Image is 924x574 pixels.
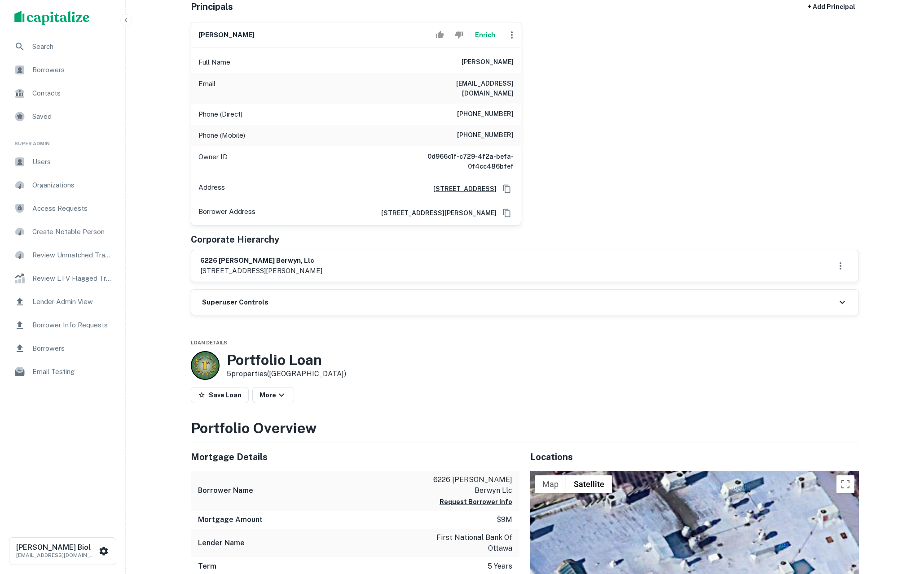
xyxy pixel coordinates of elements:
[32,343,113,354] span: Borrowers
[457,130,514,141] h6: [PHONE_NUMBER]
[198,206,255,220] p: Borrower Address
[200,265,322,276] p: [STREET_ADDRESS][PERSON_NAME]
[16,544,97,551] h6: [PERSON_NAME] Biol
[497,514,512,525] p: $9m
[191,417,859,439] h3: Portfolio Overview
[431,532,512,554] p: first national bank of ottawa
[32,157,113,167] span: Users
[32,65,113,75] span: Borrowers
[500,182,514,196] button: Copy Address
[7,36,118,57] a: Search
[7,221,118,243] a: Create Notable Person
[32,111,113,122] span: Saved
[202,297,268,308] h6: Superuser Controls
[7,291,118,313] a: Lender Admin View
[191,387,249,403] button: Save Loan
[7,314,118,336] a: Borrower Info Requests
[406,152,514,171] h6: 0d966c1f-c729-4f2a-befa-0f4cc486bfef
[9,537,116,565] button: [PERSON_NAME] Biol[EMAIL_ADDRESS][DOMAIN_NAME]
[440,496,512,507] button: Request Borrower Info
[198,152,228,171] p: Owner ID
[462,57,514,68] h6: [PERSON_NAME]
[198,57,230,68] p: Full Name
[32,88,113,99] span: Contacts
[7,106,118,127] a: Saved
[198,109,242,120] p: Phone (Direct)
[14,11,90,25] img: capitalize-logo.png
[191,450,519,464] h5: Mortgage Details
[191,340,227,345] span: Loan Details
[16,551,97,559] p: [EMAIL_ADDRESS][DOMAIN_NAME]
[488,561,512,572] p: 5 years
[471,26,499,44] button: Enrich
[7,174,118,196] a: Organizations
[566,475,612,493] button: Show satellite imagery
[431,474,512,496] p: 6226 [PERSON_NAME] berwyn llc
[198,130,245,141] p: Phone (Mobile)
[406,78,514,98] h6: [EMAIL_ADDRESS][DOMAIN_NAME]
[7,338,118,359] a: Borrowers
[7,361,118,383] a: Email Testing
[198,78,216,98] p: Email
[7,59,118,81] a: Borrowers
[32,250,113,261] span: Review Unmatched Transactions
[426,184,497,194] a: [STREET_ADDRESS]
[32,41,113,52] span: Search
[836,475,854,493] button: Toggle fullscreen view
[252,387,294,403] button: More
[432,26,448,44] button: Accept
[198,182,225,196] p: Address
[451,26,467,44] button: Reject
[500,206,514,220] button: Copy Address
[32,273,113,284] span: Review LTV Flagged Transactions
[32,296,113,307] span: Lender Admin View
[7,151,118,173] a: Users
[198,30,255,40] h6: [PERSON_NAME]
[198,538,245,548] h6: Lender Name
[32,366,113,377] span: Email Testing
[198,514,263,525] h6: Mortgage Amount
[198,485,253,496] h6: Borrower Name
[530,450,859,464] h5: Locations
[32,320,113,330] span: Borrower Info Requests
[7,129,118,151] li: Super Admin
[200,256,322,266] h6: 6226 [PERSON_NAME] berwyn, llc
[227,369,346,379] p: 5 properties ([GEOGRAPHIC_DATA])
[535,475,566,493] button: Show street map
[32,226,113,237] span: Create Notable Person
[374,208,497,218] a: [STREET_ADDRESS][PERSON_NAME]
[7,83,118,104] a: Contacts
[7,244,118,266] a: Review Unmatched Transactions
[198,561,216,572] h6: Term
[191,233,279,246] h5: Corporate Hierarchy
[879,502,924,545] iframe: Chat Widget
[457,109,514,120] h6: [PHONE_NUMBER]
[7,268,118,289] a: Review LTV Flagged Transactions
[32,180,113,191] span: Organizations
[7,198,118,219] a: Access Requests
[32,203,113,214] span: Access Requests
[227,352,346,369] h3: Portfolio Loan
